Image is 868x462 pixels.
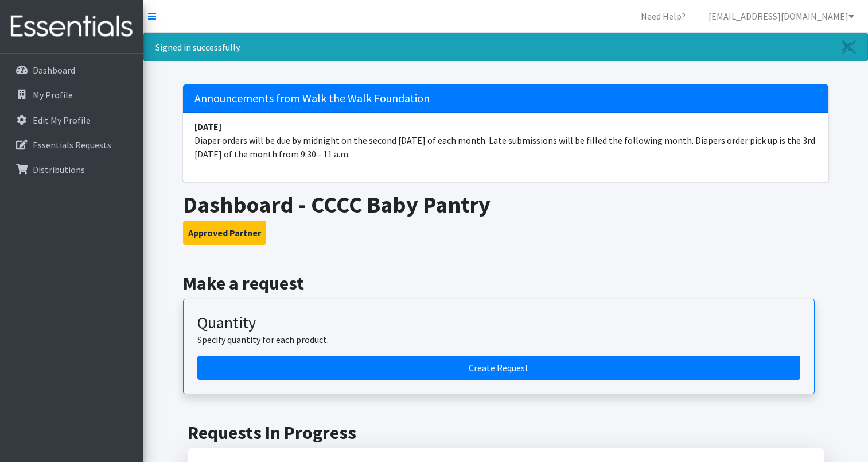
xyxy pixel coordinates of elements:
h2: Make a request [183,272,828,294]
a: Essentials Requests [5,133,139,156]
a: Need Help? [632,5,695,28]
p: My Profile [33,89,73,101]
h2: Requests In Progress [188,422,824,444]
li: Diaper orders will be due by midnight on the second [DATE] of each month. Late submissions will b... [183,113,828,168]
p: Dashboard [33,64,75,76]
div: Signed in successfully. [143,33,868,61]
button: Approved Partner [183,221,266,245]
p: Essentials Requests [33,139,111,151]
strong: [DATE] [194,121,221,132]
a: Close [831,33,867,61]
a: [EMAIL_ADDRESS][DOMAIN_NAME] [699,5,863,28]
h5: Announcements from Walk the Walk Foundation [183,84,828,113]
p: Distributions [33,164,85,175]
p: Specify quantity for each product. [197,333,800,346]
a: My Profile [5,83,139,106]
p: Edit My Profile [33,114,91,126]
h3: Quantity [197,313,800,333]
h1: Dashboard - CCCC Baby Pantry [183,191,828,218]
a: Distributions [5,158,139,181]
img: HumanEssentials [5,7,139,46]
a: Edit My Profile [5,109,139,132]
a: Dashboard [5,59,139,82]
a: Create a request by quantity [197,356,800,380]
